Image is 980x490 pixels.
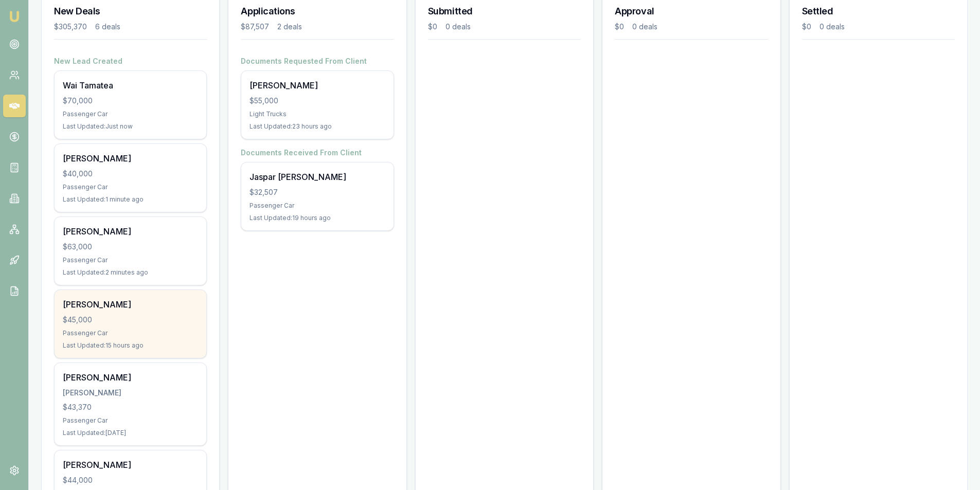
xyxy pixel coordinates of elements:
div: Light Trucks [250,110,385,118]
div: 0 deals [446,22,471,32]
div: 0 deals [819,22,845,32]
div: [PERSON_NAME] [63,371,198,384]
div: $32,507 [250,187,385,197]
div: Wai Tamatea [63,79,198,92]
div: Last Updated: 2 minutes ago [63,268,198,277]
h3: Applications [241,4,394,19]
div: $0 [802,22,811,32]
div: Last Updated: 15 hours ago [63,341,198,350]
div: $55,000 [250,96,385,106]
div: Last Updated: [DATE] [63,429,198,437]
div: 6 deals [95,22,120,32]
div: Passenger Car [63,183,198,191]
div: Passenger Car [63,329,198,337]
div: $63,000 [63,242,198,252]
h3: Settled [802,4,955,19]
div: $44,000 [63,475,198,485]
div: 2 deals [277,22,302,32]
div: Last Updated: Just now [63,122,198,131]
h3: New Deals [54,4,207,19]
div: $87,507 [241,22,269,32]
div: $0 [428,22,437,32]
div: Last Updated: 1 minute ago [63,195,198,204]
h4: New Lead Created [54,56,207,66]
div: [PERSON_NAME] [63,152,198,165]
div: Passenger Car [250,202,385,210]
div: $45,000 [63,315,198,325]
div: $43,370 [63,402,198,412]
div: [PERSON_NAME] [63,388,198,398]
div: Passenger Car [63,110,198,118]
div: [PERSON_NAME] [63,225,198,238]
img: emu-icon-u.png [8,10,21,23]
h3: Approval [615,4,768,19]
div: Jaspar [PERSON_NAME] [250,171,385,183]
div: [PERSON_NAME] [63,459,198,471]
h4: Documents Requested From Client [241,56,394,66]
div: $70,000 [63,96,198,106]
h4: Documents Received From Client [241,148,394,158]
div: $0 [615,22,624,32]
div: 0 deals [632,22,657,32]
div: [PERSON_NAME] [250,79,385,92]
h3: Submitted [428,4,581,19]
div: $40,000 [63,169,198,179]
div: $305,370 [54,22,87,32]
div: Last Updated: 19 hours ago [250,214,385,222]
div: Passenger Car [63,416,198,425]
div: [PERSON_NAME] [63,298,198,311]
div: Passenger Car [63,256,198,264]
div: Last Updated: 23 hours ago [250,122,385,131]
